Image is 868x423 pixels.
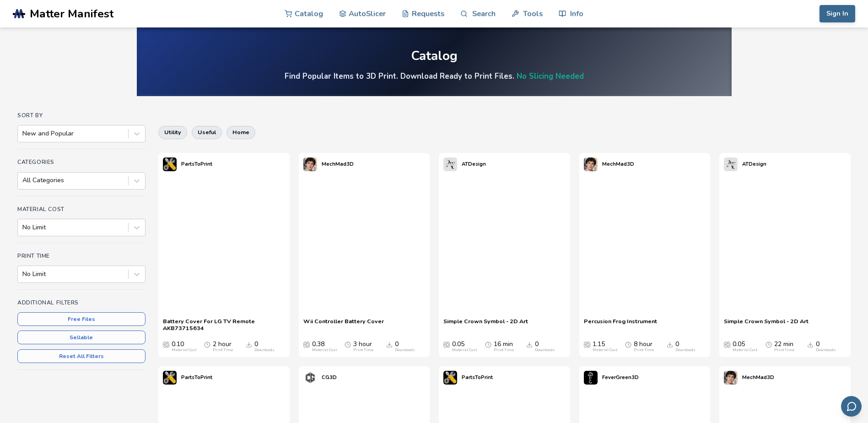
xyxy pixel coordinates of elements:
[353,341,373,352] div: 3 hour
[602,373,639,382] p: FeverGreen3D
[22,271,24,278] input: No Limit
[254,341,275,352] div: 0
[158,366,217,389] a: PartsToPrint's profilePartsToPrint
[322,159,354,169] p: MechMad3D
[462,373,493,382] p: PartsToPrint
[593,348,617,352] div: Material Cost
[584,371,598,385] img: FeverGreen3D's profile
[163,157,177,171] img: PartsToPrint's profile
[254,348,275,352] div: Downloads
[535,341,555,352] div: 0
[724,371,738,385] img: MechMad3D's profile
[299,366,341,389] a: CG3D's profileCG3D
[181,373,212,382] p: PartsToPrint
[17,331,146,344] button: Sellable
[30,7,113,20] span: Matter Manifest
[452,341,477,352] div: 0.05
[452,348,477,352] div: Material Cost
[584,318,657,331] a: Percusion Frog Instrument
[386,341,393,348] span: Downloads
[213,348,233,352] div: Print Time
[299,153,358,176] a: MechMad3D's profileMechMad3D
[345,341,351,348] span: Average Print Time
[163,341,169,348] span: Average Cost
[733,348,757,352] div: Material Cost
[17,299,146,306] h4: Additional Filters
[17,253,146,259] h4: Print Time
[439,153,491,176] a: ATDesign's profileATDesign
[411,49,458,63] div: Catalog
[395,348,415,352] div: Downloads
[395,341,415,352] div: 0
[22,177,24,184] input: All Categories
[22,130,24,137] input: New and Popular
[303,157,317,171] img: MechMad3D's profile
[181,159,212,169] p: PartsToPrint
[667,341,673,348] span: Downloads
[158,153,217,176] a: PartsToPrint's profilePartsToPrint
[625,341,631,348] span: Average Print Time
[742,159,766,169] p: ATDesign
[584,341,590,348] span: Average Cost
[517,71,584,81] a: No Slicing Needed
[535,348,555,352] div: Downloads
[579,366,643,389] a: FeverGreen3D's profileFeverGreen3D
[17,349,146,363] button: Reset All Filters
[593,341,617,352] div: 1.15
[724,157,738,171] img: ATDesign's profile
[494,348,514,352] div: Print Time
[634,348,654,352] div: Print Time
[724,341,730,348] span: Average Cost
[312,341,337,352] div: 0.38
[774,341,794,352] div: 22 min
[172,348,196,352] div: Material Cost
[303,341,310,348] span: Average Cost
[774,348,794,352] div: Print Time
[303,371,317,385] img: CG3D's profile
[443,371,457,385] img: PartsToPrint's profile
[17,159,146,165] h4: Categories
[226,126,255,139] button: home
[285,71,584,81] h4: Find Popular Items to 3D Print. Download Ready to Print Files.
[819,5,855,22] button: Sign In
[204,341,210,348] span: Average Print Time
[192,126,222,139] button: useful
[163,318,285,331] a: Battery Cover For LG TV Remote AKB73715634
[742,373,774,382] p: MechMad3D
[172,341,196,352] div: 0.10
[443,341,450,348] span: Average Cost
[443,318,528,331] a: Simple Crown Symbol - 2D Art
[579,153,639,176] a: MechMad3D's profileMechMad3D
[443,157,457,171] img: ATDesign's profile
[163,371,177,385] img: PartsToPrint's profile
[485,341,491,348] span: Average Print Time
[816,341,836,352] div: 0
[724,318,809,331] a: Simple Crown Symbol - 2D Art
[439,366,497,389] a: PartsToPrint's profilePartsToPrint
[816,348,836,352] div: Downloads
[494,341,514,352] div: 16 min
[158,126,187,139] button: utility
[841,396,862,417] button: Send feedback via email
[322,373,337,382] p: CG3D
[634,341,654,352] div: 8 hour
[462,159,486,169] p: ATDesign
[312,348,337,352] div: Material Cost
[733,341,757,352] div: 0.05
[766,341,772,348] span: Average Print Time
[719,153,771,176] a: ATDesign's profileATDesign
[213,341,233,352] div: 2 hour
[17,312,146,326] button: Free Files
[246,341,252,348] span: Downloads
[526,341,533,348] span: Downloads
[17,112,146,119] h4: Sort By
[353,348,373,352] div: Print Time
[675,348,695,352] div: Downloads
[303,318,384,331] a: Wii Controller Battery Cover
[22,224,24,231] input: No Limit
